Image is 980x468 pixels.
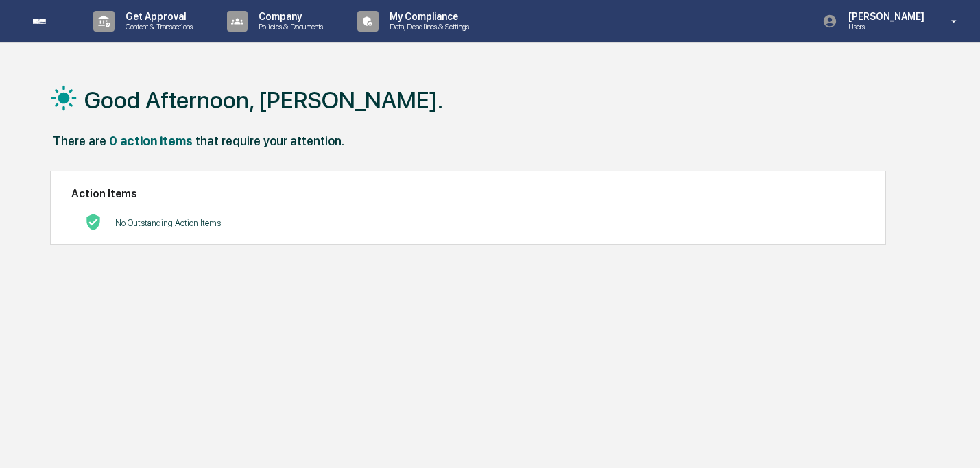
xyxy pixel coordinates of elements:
p: No Outstanding Action Items [115,218,221,228]
h1: Good Afternoon, [PERSON_NAME]. [84,86,443,114]
p: My Compliance [379,11,476,22]
h2: Action Items [71,187,865,200]
p: Users [837,22,931,32]
img: No Actions logo [85,214,101,230]
div: that require your attention. [195,134,344,148]
p: [PERSON_NAME] [837,11,931,22]
p: Data, Deadlines & Settings [379,22,476,32]
p: Get Approval [115,11,200,22]
div: 0 action items [109,134,193,148]
img: logo [33,19,66,23]
p: Company [248,11,330,22]
div: There are [53,134,106,148]
p: Policies & Documents [248,22,330,32]
p: Content & Transactions [115,22,200,32]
